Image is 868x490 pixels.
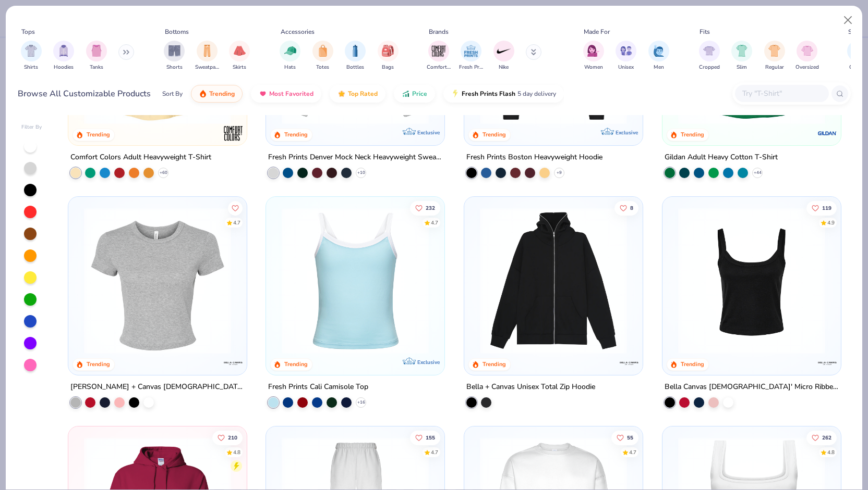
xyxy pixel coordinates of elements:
button: filter button [86,41,107,71]
img: Unisex Image [620,45,632,57]
button: filter button [731,41,752,71]
img: a25d9891-da96-49f3-a35e-76288174bf3a [276,207,434,354]
img: most_fav.gif [259,90,267,98]
button: filter button [795,41,819,71]
button: Like [228,200,243,215]
span: Fresh Prints Flash [462,90,515,98]
div: Brands [429,27,449,36]
span: Exclusive [417,129,440,136]
div: Filter By [21,123,42,131]
div: 4.7 [431,448,439,456]
button: Trending [191,85,243,103]
button: Like [212,430,243,445]
img: Comfort Colors Image [431,43,447,59]
button: Close [838,10,858,30]
button: Like [614,200,638,215]
button: filter button [53,41,74,71]
img: trending.gif [199,90,207,98]
button: filter button [583,41,604,71]
span: Bags [382,64,394,71]
div: filter for Nike [493,41,514,71]
span: Hoodies [54,64,74,71]
div: Browse All Customizable Products [18,87,151,100]
span: 210 [228,435,237,440]
img: 8af284bf-0d00-45ea-9003-ce4b9a3194ad [673,207,830,354]
div: filter for Bags [378,41,399,71]
img: Cropped Image [703,45,715,57]
span: 119 [822,205,831,210]
img: Bella + Canvas logo [222,352,243,373]
img: Comfort Colors logo [222,123,243,144]
div: Fresh Prints Cali Camisole Top [268,380,368,393]
div: filter for Skirts [229,41,250,71]
div: filter for Women [583,41,604,71]
img: flash.gif [451,90,460,98]
button: Most Favorited [251,85,321,103]
div: Gildan Adult Heavy Cotton T-Shirt [665,151,778,164]
div: Bottoms [165,27,189,36]
span: Comfort Colors [427,64,451,71]
button: filter button [21,41,42,71]
span: + 10 [357,170,365,176]
img: Slim Image [736,45,748,57]
div: filter for Bottles [345,41,366,71]
div: Bella + Canvas Unisex Total Zip Hoodie [466,380,595,393]
span: 155 [426,435,436,440]
button: filter button [280,41,300,71]
button: filter button [847,41,868,71]
button: Like [806,430,837,445]
span: + 9 [557,170,562,176]
button: Like [411,200,441,215]
img: Bella + Canvas logo [619,352,640,373]
div: Fresh Prints Boston Heavyweight Hoodie [466,151,602,164]
div: Accessories [281,27,315,36]
button: filter button [699,41,720,71]
span: Regular [765,64,784,71]
div: Fits [700,27,710,36]
span: Cropped [699,64,720,71]
div: filter for Fresh Prints [459,41,483,71]
span: Most Favorited [269,90,314,98]
img: aa15adeb-cc10-480b-b531-6e6e449d5067 [79,207,236,354]
div: filter for Totes [312,41,333,71]
img: Totes Image [317,45,329,57]
span: Unisex [618,64,634,71]
button: filter button [229,41,250,71]
span: Oversized [795,64,819,71]
span: 55 [627,435,633,440]
img: Bags Image [382,45,393,57]
div: filter for Hoodies [53,41,74,71]
div: filter for Sweatpants [195,41,219,71]
div: 4.9 [827,219,835,227]
button: filter button [459,41,483,71]
img: Hoodies Image [58,45,69,57]
span: Trending [209,90,235,98]
span: Sweatpants [195,64,219,71]
span: Tanks [90,64,103,71]
button: Price [394,85,435,103]
span: Totes [316,64,329,71]
div: Tops [21,27,35,36]
span: Slim [737,64,747,71]
img: Men Image [653,45,665,57]
span: Men [654,64,664,71]
button: filter button [648,41,669,71]
img: Women Image [587,45,599,57]
div: filter for Unisex [616,41,636,71]
span: Exclusive [616,129,638,136]
div: [PERSON_NAME] + Canvas [DEMOGRAPHIC_DATA]' Micro Ribbed Baby Tee [70,380,245,393]
input: Try "T-Shirt" [741,87,822,99]
div: filter for Comfort Colors [427,41,451,71]
button: Like [806,200,837,215]
span: Nike [499,64,509,71]
div: 4.8 [827,448,835,456]
span: 5 day delivery [517,88,556,100]
div: filter for Cropped [699,41,720,71]
button: filter button [616,41,636,71]
span: Fresh Prints [459,64,483,71]
button: Top Rated [330,85,385,103]
div: Comfort Colors Adult Heavyweight T-Shirt [70,151,211,164]
div: 4.8 [233,448,240,456]
span: Shorts [166,64,183,71]
span: 232 [426,205,436,210]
